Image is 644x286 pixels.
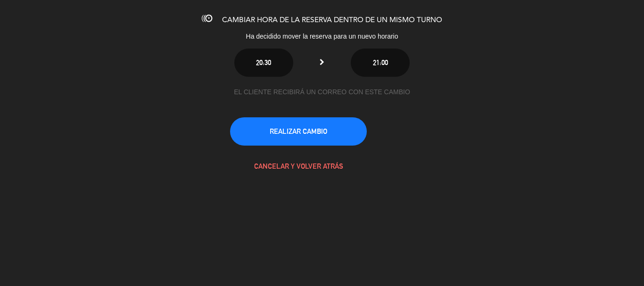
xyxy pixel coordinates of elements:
button: REALIZAR CAMBIO [230,117,367,146]
span: 21:00 [373,58,388,66]
button: 20:30 [234,49,293,77]
span: 20:30 [256,58,271,66]
button: CANCELAR Y VOLVER ATRÁS [230,152,367,180]
div: Ha decidido mover la reserva para un nuevo horario [166,31,478,42]
div: EL CLIENTE RECIBIRÁ UN CORREO CON ESTE CAMBIO [230,87,414,98]
span: CAMBIAR HORA DE LA RESERVA DENTRO DE UN MISMO TURNO [222,16,442,24]
button: 21:00 [351,49,410,77]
